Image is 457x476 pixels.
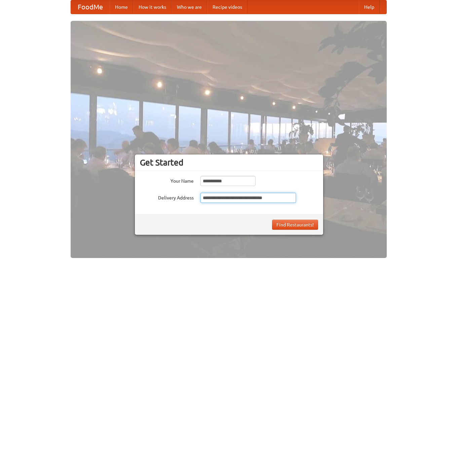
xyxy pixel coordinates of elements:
a: Who we are [172,0,207,14]
label: Delivery Address [140,193,194,201]
label: Your Name [140,176,194,184]
a: How it works [133,0,172,14]
a: Home [110,0,133,14]
a: Recipe videos [207,0,247,14]
a: FoodMe [71,0,110,14]
button: Find Restaurants! [272,220,318,230]
a: Help [359,0,380,14]
h3: Get Started [140,157,318,168]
